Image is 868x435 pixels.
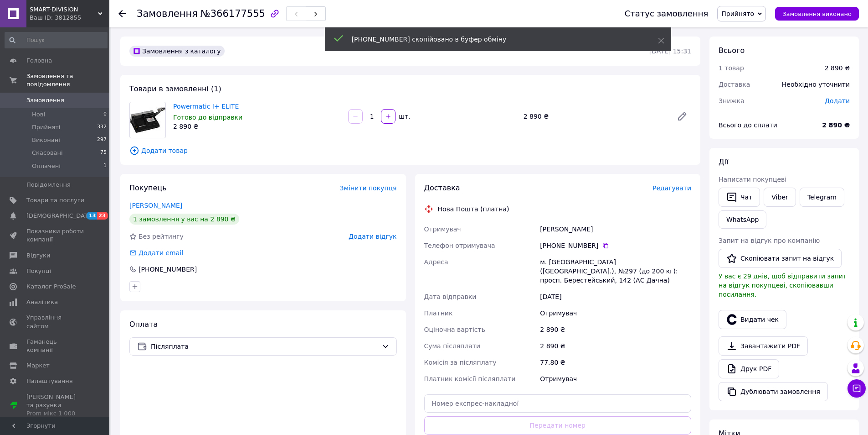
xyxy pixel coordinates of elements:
[424,394,692,413] input: Номер експрес-накладної
[173,114,242,121] span: Готово до відправки
[424,258,448,266] span: Адреса
[424,225,461,233] span: Отримувач
[26,227,84,244] span: Показники роботи компанії
[87,212,97,220] span: 13
[26,267,51,275] span: Покупці
[26,377,73,385] span: Налаштування
[139,233,184,240] span: Без рейтингу
[721,10,754,17] span: Прийнято
[822,121,850,129] b: 2 890 ₴
[129,202,182,209] a: [PERSON_NAME]
[26,252,50,260] span: Відгуки
[538,221,693,237] div: [PERSON_NAME]
[719,176,786,183] span: Написати покупцеві
[97,123,107,131] span: 332
[719,188,760,207] button: Чат
[847,379,866,398] button: Чат з покупцем
[103,162,107,170] span: 1
[173,122,341,131] div: 2 890 ₴
[32,110,45,119] span: Нові
[340,184,397,192] span: Змінити покупця
[520,110,669,123] div: 2 890 ₴
[26,96,64,105] span: Замовлення
[719,336,808,356] a: Завантажити PDF
[540,241,691,250] div: [PHONE_NUMBER]
[538,305,693,321] div: Отримувач
[538,354,693,371] div: 77.80 ₴
[424,183,460,192] span: Доставка
[424,242,495,249] span: Телефон отримувача
[129,84,221,93] span: Товари в замовленні (1)
[538,338,693,354] div: 2 890 ₴
[26,314,84,330] span: Управління сайтом
[424,375,516,383] span: Платник комісії післяплати
[129,183,167,192] span: Покупець
[652,184,691,192] span: Редагувати
[719,310,786,329] button: Видати чек
[138,265,198,274] div: [PHONE_NUMBER]
[349,233,396,240] span: Додати відгук
[719,64,744,72] span: 1 товар
[719,359,779,378] a: Друк PDF
[30,5,98,14] span: SMART-DIVISION
[424,309,453,317] span: Платник
[825,63,850,73] div: 2 890 ₴
[5,32,108,48] input: Пошук
[130,107,165,132] img: Powermatic I+ ELITE
[137,8,198,19] span: Замовлення
[538,321,693,338] div: 2 890 ₴
[151,341,378,351] span: Післяплата
[128,248,184,257] div: Додати email
[32,136,60,144] span: Виконані
[719,46,745,55] span: Всього
[32,149,63,157] span: Скасовані
[625,9,709,18] div: Статус замовлення
[719,210,766,229] a: WhatsApp
[719,382,828,401] button: Дублювати замовлення
[719,157,728,166] span: Дії
[118,9,126,18] div: Повернутися назад
[424,326,485,333] span: Оціночна вартість
[26,283,76,291] span: Каталог ProSale
[103,110,107,119] span: 0
[352,35,635,44] div: [PHONE_NUMBER] скопійовано в буфер обміну
[97,212,108,220] span: 23
[782,10,852,17] span: Замовлення виконано
[436,204,512,214] div: Нова Пошта (платна)
[424,359,497,366] span: Комісія за післяплату
[719,97,745,105] span: Знижка
[775,7,859,21] button: Замовлення виконано
[825,97,850,105] span: Додати
[32,162,61,170] span: Оплачені
[138,248,184,257] div: Додати email
[26,196,84,204] span: Товари та послуги
[26,72,109,89] span: Замовлення та повідомлення
[538,371,693,387] div: Отримувач
[26,212,94,220] span: [DEMOGRAPHIC_DATA]
[30,14,109,22] div: Ваш ID: 3812855
[200,8,265,19] span: №366177555
[538,288,693,305] div: [DATE]
[424,342,481,350] span: Сума післяплати
[538,254,693,288] div: м. [GEOGRAPHIC_DATA] ([GEOGRAPHIC_DATA].), №297 (до 200 кг): просп. Берестейський, 142 (АС Дачна)
[129,46,225,57] div: Замовлення з каталогу
[26,393,84,418] span: [PERSON_NAME] та рахунки
[719,81,750,88] span: Доставка
[32,123,60,131] span: Прийняті
[100,149,107,157] span: 75
[673,107,691,126] a: Редагувати
[776,74,855,94] div: Необхідно уточнити
[26,409,84,418] div: Prom мікс 1 000
[764,188,796,207] a: Viber
[396,112,411,121] div: шт.
[719,237,820,244] span: Запит на відгук про компанію
[26,362,50,370] span: Маркет
[97,136,107,144] span: 297
[129,214,239,225] div: 1 замовлення у вас на 2 890 ₴
[719,273,847,298] span: У вас є 29 днів, щоб відправити запит на відгук покупцеві, скопіювавши посилання.
[800,188,844,207] a: Telegram
[424,293,477,300] span: Дата відправки
[719,121,777,129] span: Всього до сплати
[26,298,58,306] span: Аналітика
[719,249,842,268] button: Скопіювати запит на відгук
